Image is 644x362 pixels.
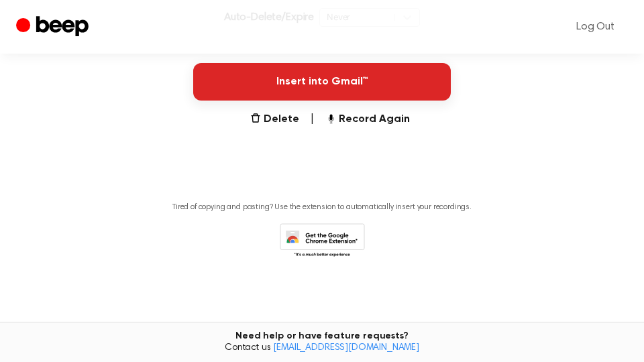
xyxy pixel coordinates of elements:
[310,111,315,127] span: |
[273,343,419,353] a: [EMAIL_ADDRESS][DOMAIN_NAME]
[325,111,410,127] button: Record Again
[172,202,472,213] p: Tired of copying and pasting? Use the extension to automatically insert your recordings.
[563,11,628,43] a: Log Out
[250,111,299,127] button: Delete
[16,14,92,40] a: Beep
[193,63,451,101] button: Insert into Gmail™
[8,343,636,355] span: Contact us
